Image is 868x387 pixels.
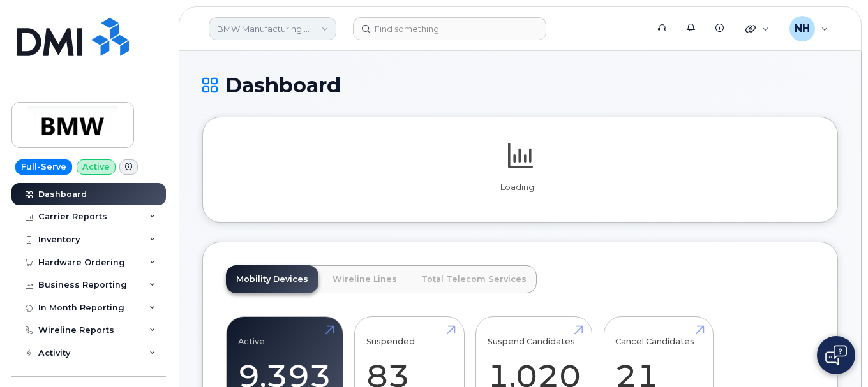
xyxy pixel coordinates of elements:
h1: Dashboard [202,74,838,96]
a: Total Telecom Services [411,265,537,293]
a: Mobility Devices [226,265,318,293]
p: Loading... [226,182,814,193]
img: Open chat [825,345,847,365]
a: Wireline Lines [322,265,407,293]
